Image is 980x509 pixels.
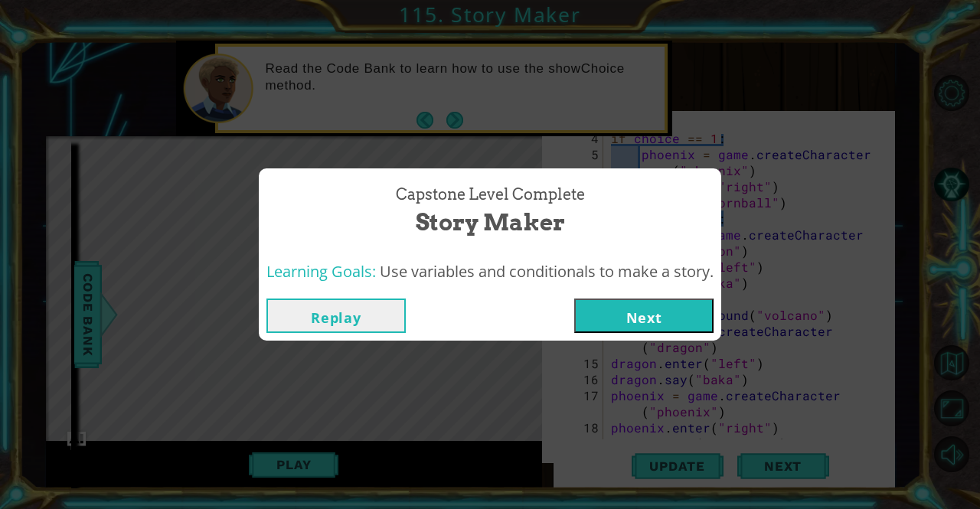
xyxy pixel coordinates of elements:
span: Story Maker [416,206,565,239]
span: Capstone Level Complete [396,184,585,206]
button: Replay [266,299,406,333]
span: Learning Goals: [266,261,376,282]
button: Next [574,299,714,333]
span: Use variables and conditionals to make a story. [380,261,714,282]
